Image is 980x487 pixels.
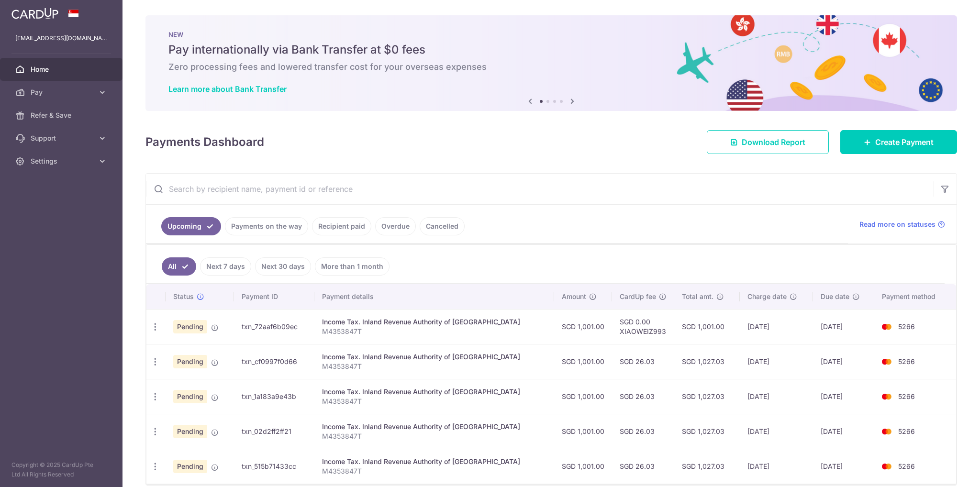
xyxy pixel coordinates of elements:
[674,379,739,414] td: SGD 1,027.03
[554,449,612,484] td: SGD 1,001.00
[322,317,547,327] div: Income Tax. Inland Revenue Authority of [GEOGRAPHIC_DATA]
[322,387,547,397] div: Income Tax. Inland Revenue Authority of [GEOGRAPHIC_DATA]
[11,8,58,19] img: CardUp
[31,111,94,120] span: Refer & Save
[322,422,547,432] div: Income Tax. Inland Revenue Authority of [GEOGRAPHIC_DATA]
[322,327,547,336] p: M4353847T
[674,449,739,484] td: SGD 1,027.03
[740,344,813,379] td: [DATE]
[312,217,371,235] a: Recipient paid
[898,462,915,470] span: 5266
[898,427,915,435] span: 5266
[821,292,849,301] span: Due date
[877,461,896,472] img: Bank Card
[898,322,915,331] span: 5266
[875,136,934,148] span: Create Payment
[707,130,829,154] a: Download Report
[877,356,896,367] img: Bank Card
[877,391,896,402] img: Bank Card
[322,432,547,441] p: M4353847T
[173,425,207,438] span: Pending
[813,414,874,449] td: [DATE]
[255,257,311,276] a: Next 30 days
[168,61,934,73] h6: Zero processing fees and lowered transfer cost for your overseas expenses
[612,379,674,414] td: SGD 26.03
[554,414,612,449] td: SGD 1,001.00
[813,344,874,379] td: [DATE]
[173,355,207,368] span: Pending
[740,379,813,414] td: [DATE]
[234,309,314,344] td: txn_72aaf6b09ec
[840,130,957,154] a: Create Payment
[813,449,874,484] td: [DATE]
[740,449,813,484] td: [DATE]
[554,309,612,344] td: SGD 1,001.00
[234,284,314,309] th: Payment ID
[898,392,915,400] span: 5266
[742,136,805,148] span: Download Report
[612,344,674,379] td: SGD 26.03
[31,65,94,74] span: Home
[234,414,314,449] td: txn_02d2ff2ff21
[813,379,874,414] td: [DATE]
[168,84,287,94] a: Learn more about Bank Transfer
[682,292,713,301] span: Total amt.
[322,457,547,466] div: Income Tax. Inland Revenue Authority of [GEOGRAPHIC_DATA]
[234,344,314,379] td: txn_cf0997f0d66
[15,33,107,43] p: [EMAIL_ADDRESS][DOMAIN_NAME]
[31,156,94,166] span: Settings
[161,217,221,235] a: Upcoming
[146,174,934,204] input: Search by recipient name, payment id or reference
[740,414,813,449] td: [DATE]
[877,321,896,332] img: Bank Card
[859,220,935,229] span: Read more on statuses
[674,414,739,449] td: SGD 1,027.03
[919,458,970,482] iframe: Opens a widget where you can find more information
[162,257,196,276] a: All
[877,426,896,437] img: Bank Card
[314,284,555,309] th: Payment details
[612,449,674,484] td: SGD 26.03
[612,414,674,449] td: SGD 26.03
[173,390,207,403] span: Pending
[375,217,416,235] a: Overdue
[562,292,586,301] span: Amount
[234,379,314,414] td: txn_1a183a9e43b
[740,309,813,344] td: [DATE]
[322,397,547,406] p: M4353847T
[145,133,264,151] h4: Payments Dashboard
[747,292,787,301] span: Charge date
[168,31,934,38] p: NEW
[315,257,390,276] a: More than 1 month
[674,344,739,379] td: SGD 1,027.03
[554,379,612,414] td: SGD 1,001.00
[200,257,251,276] a: Next 7 days
[420,217,465,235] a: Cancelled
[173,292,194,301] span: Status
[620,292,656,301] span: CardUp fee
[674,309,739,344] td: SGD 1,001.00
[859,220,945,229] a: Read more on statuses
[612,309,674,344] td: SGD 0.00 XIAOWEIZ993
[145,15,957,111] img: Bank transfer banner
[234,449,314,484] td: txn_515b71433cc
[168,42,934,57] h5: Pay internationally via Bank Transfer at $0 fees
[874,284,956,309] th: Payment method
[31,88,94,97] span: Pay
[173,460,207,473] span: Pending
[225,217,308,235] a: Payments on the way
[813,309,874,344] td: [DATE]
[31,133,94,143] span: Support
[322,362,547,371] p: M4353847T
[554,344,612,379] td: SGD 1,001.00
[322,466,547,476] p: M4353847T
[173,320,207,333] span: Pending
[322,352,547,362] div: Income Tax. Inland Revenue Authority of [GEOGRAPHIC_DATA]
[898,357,915,365] span: 5266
